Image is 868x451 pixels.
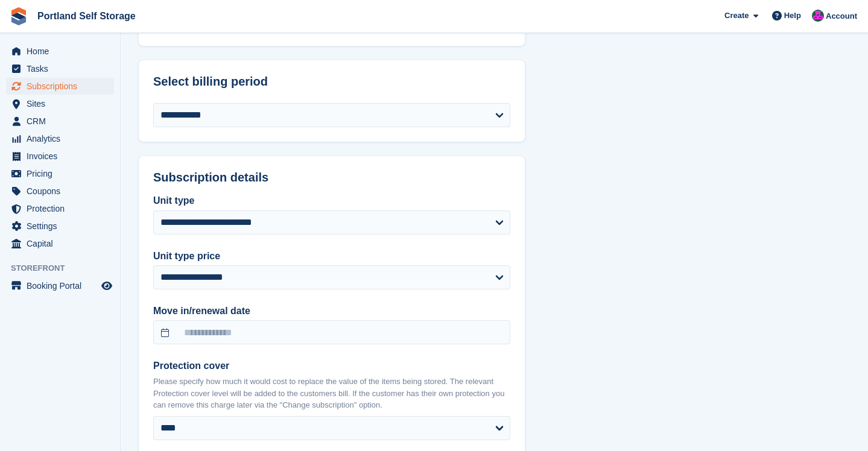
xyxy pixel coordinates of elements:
[153,359,510,373] label: Protection cover
[784,10,801,22] span: Help
[153,75,510,89] h2: Select billing period
[6,165,114,182] a: menu
[6,277,114,294] a: menu
[6,113,114,130] a: menu
[27,200,99,217] span: Protection
[27,130,99,147] span: Analytics
[153,376,510,411] p: Please specify how much it would cost to replace the value of the items being stored. The relevan...
[27,218,99,235] span: Settings
[27,235,99,252] span: Capital
[6,235,114,252] a: menu
[27,183,99,200] span: Coupons
[153,304,510,318] label: Move in/renewal date
[6,148,114,165] a: menu
[33,6,141,26] a: Portland Self Storage
[6,43,114,60] a: menu
[6,78,114,95] a: menu
[812,10,824,22] img: David Baker
[27,60,99,77] span: Tasks
[27,113,99,130] span: CRM
[27,95,99,112] span: Sites
[6,60,114,77] a: menu
[27,148,99,165] span: Invoices
[826,10,857,22] span: Account
[11,262,120,274] span: Storefront
[153,194,510,208] label: Unit type
[153,171,510,184] h2: Subscription details
[10,7,28,25] img: stora-icon-8386f47178a22dfd0bd8f6a31ec36ba5ce8667c1dd55bd0f319d3a0aa187defe.svg
[6,95,114,112] a: menu
[6,130,114,147] a: menu
[6,183,114,200] a: menu
[100,279,114,293] a: Preview store
[27,78,99,95] span: Subscriptions
[27,43,99,60] span: Home
[724,10,749,22] span: Create
[27,165,99,182] span: Pricing
[6,218,114,235] a: menu
[6,200,114,217] a: menu
[27,277,99,294] span: Booking Portal
[153,249,510,263] label: Unit type price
